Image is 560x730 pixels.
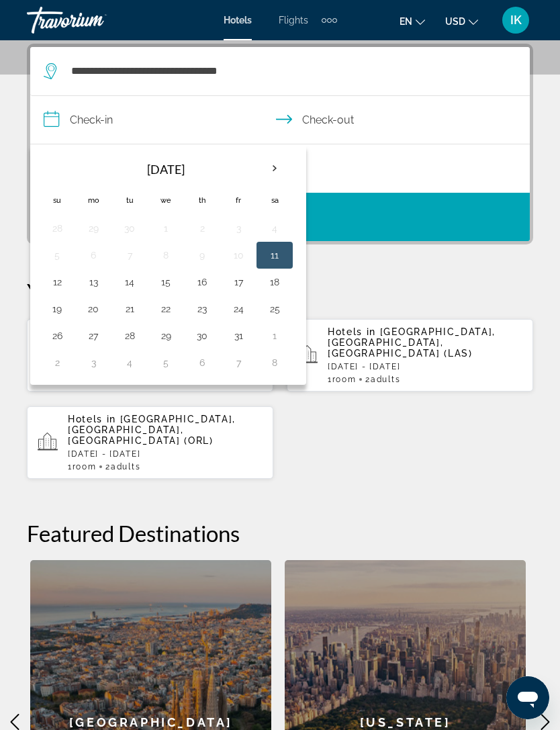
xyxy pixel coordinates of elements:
[46,246,68,265] button: Day 5
[155,273,177,291] button: Day 15
[228,273,249,291] button: Day 17
[287,318,533,392] button: Hotels in [GEOGRAPHIC_DATA], [GEOGRAPHIC_DATA], [GEOGRAPHIC_DATA] (LAS)[DATE] - [DATE]1Room2Adults
[191,219,213,238] button: Day 2
[46,353,68,372] button: Day 2
[119,326,140,345] button: Day 28
[328,375,356,384] span: 1
[328,362,522,371] p: [DATE] - [DATE]
[119,300,140,318] button: Day 21
[155,300,177,318] button: Day 22
[111,462,140,471] span: Adults
[191,246,213,265] button: Day 9
[510,13,522,27] span: IK
[83,273,104,291] button: Day 13
[83,300,104,318] button: Day 20
[264,353,285,372] button: Day 8
[119,246,140,265] button: Day 7
[83,326,104,345] button: Day 27
[371,375,400,384] span: Adults
[155,326,177,345] button: Day 29
[506,676,549,719] iframe: Button to launch messaging window
[445,16,465,27] span: USD
[83,353,104,372] button: Day 3
[30,96,530,144] button: Select check in and out date
[27,318,273,392] button: Hotels in [GEOGRAPHIC_DATA], [GEOGRAPHIC_DATA], [GEOGRAPHIC_DATA] (PFN)[DATE] - [DATE]1Room2Adults
[191,300,213,318] button: Day 23
[328,326,376,337] span: Hotels in
[400,11,425,31] button: Change language
[155,219,177,238] button: Day 1
[228,246,249,265] button: Day 10
[191,273,213,291] button: Day 16
[332,375,357,384] span: Room
[75,153,256,185] th: [DATE]
[68,462,96,471] span: 1
[445,11,478,31] button: Change currency
[83,246,104,265] button: Day 6
[264,219,285,238] button: Day 4
[68,414,116,424] span: Hotels in
[105,462,140,471] span: 2
[264,300,285,318] button: Day 25
[27,278,533,305] p: Your Recent Searches
[264,273,285,291] button: Day 18
[83,219,104,238] button: Day 29
[228,300,249,318] button: Day 24
[27,406,273,480] button: Hotels in [GEOGRAPHIC_DATA], [GEOGRAPHIC_DATA], [GEOGRAPHIC_DATA] (ORL)[DATE] - [DATE]1Room2Adults
[224,15,252,26] a: Hotels
[27,3,161,38] a: Travorium
[46,326,68,345] button: Day 26
[365,375,400,384] span: 2
[119,353,140,372] button: Day 4
[119,219,140,238] button: Day 30
[46,300,68,318] button: Day 19
[191,353,213,372] button: Day 6
[30,47,530,241] div: Search widget
[119,273,140,291] button: Day 14
[27,520,533,547] h2: Featured Destinations
[322,9,337,31] button: Extra navigation items
[70,61,496,81] input: Search hotel destination
[256,153,293,184] button: Next month
[68,414,236,446] span: [GEOGRAPHIC_DATA], [GEOGRAPHIC_DATA], [GEOGRAPHIC_DATA] (ORL)
[328,326,496,359] span: [GEOGRAPHIC_DATA], [GEOGRAPHIC_DATA], [GEOGRAPHIC_DATA] (LAS)
[498,6,533,34] button: User Menu
[73,462,97,471] span: Room
[68,449,263,459] p: [DATE] - [DATE]
[400,16,412,27] span: en
[39,153,293,376] table: Left calendar grid
[228,326,249,345] button: Day 31
[228,353,249,372] button: Day 7
[279,15,308,26] a: Flights
[191,326,213,345] button: Day 30
[155,353,177,372] button: Day 5
[264,246,285,265] button: Day 11
[228,219,249,238] button: Day 3
[264,326,285,345] button: Day 1
[46,219,68,238] button: Day 28
[155,246,177,265] button: Day 8
[46,273,68,291] button: Day 12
